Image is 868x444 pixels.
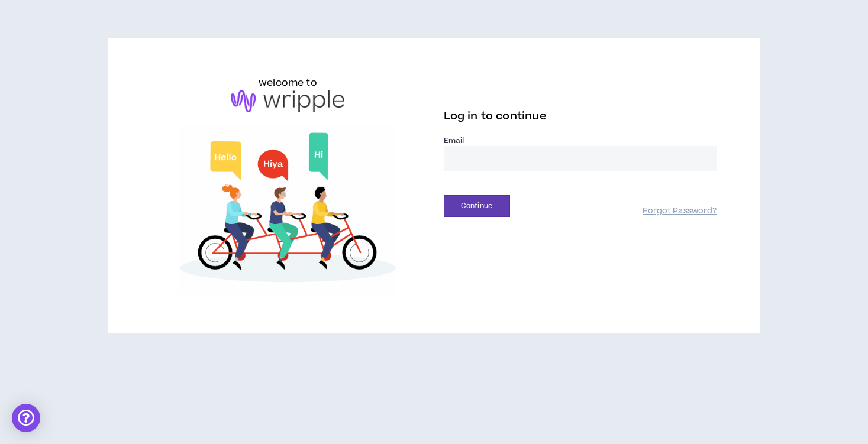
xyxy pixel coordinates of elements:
[12,404,40,432] div: Open Intercom Messenger
[151,124,424,296] img: Welcome to Wripple
[231,90,344,112] img: logo-brand.png
[444,135,717,146] label: Email
[444,195,510,217] button: Continue
[444,109,547,124] span: Log in to continue
[643,206,717,217] a: Forgot Password?
[259,76,317,90] h6: welcome to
